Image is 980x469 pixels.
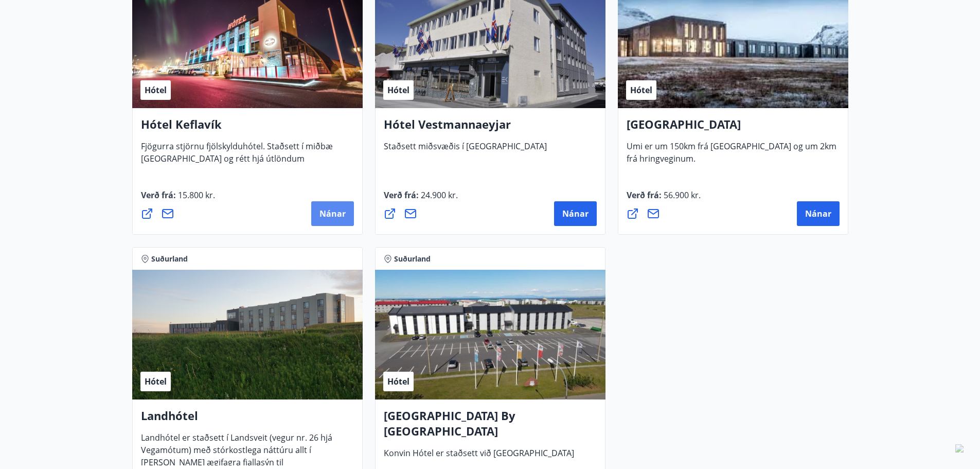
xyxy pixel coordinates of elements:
span: Hótel [145,84,167,96]
span: Hótel [387,84,409,96]
h4: [GEOGRAPHIC_DATA] By [GEOGRAPHIC_DATA] [384,408,597,447]
h4: [GEOGRAPHIC_DATA] [627,116,840,140]
h4: Landhótel [141,408,354,431]
span: Suðurland [394,254,431,264]
span: Nánar [562,208,589,219]
span: Nánar [805,208,831,219]
span: Hótel [630,84,652,96]
button: Nánar [311,201,354,226]
span: 56.900 kr. [662,189,701,201]
span: Umi er um 150km frá [GEOGRAPHIC_DATA] og um 2km frá hringveginum. [627,141,836,172]
span: Verð frá : [627,189,701,209]
h4: Hótel Vestmannaeyjar [384,116,597,140]
span: 24.900 kr. [419,189,458,201]
span: Konvin Hótel er staðsett við [GEOGRAPHIC_DATA] [384,447,574,467]
span: Suðurland [151,254,188,264]
span: 15.800 kr. [176,189,215,201]
h4: Hótel Keflavík [141,116,354,140]
span: Fjögurra stjörnu fjölskylduhótel. Staðsett í miðbæ [GEOGRAPHIC_DATA] og rétt hjá útlöndum [141,141,333,172]
span: Staðsett miðsvæðis í [GEOGRAPHIC_DATA] [384,141,547,160]
span: Hótel [145,376,167,387]
span: Verð frá : [384,189,458,209]
span: Nánar [319,208,346,219]
button: Nánar [797,201,840,226]
button: Nánar [554,201,597,226]
span: Hótel [387,376,409,387]
span: Verð frá : [141,189,215,209]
